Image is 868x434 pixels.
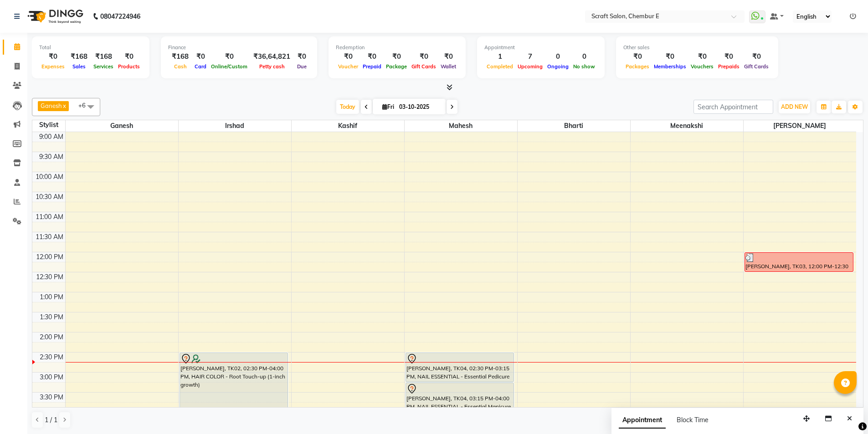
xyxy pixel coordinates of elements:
div: 11:30 AM [34,232,65,242]
span: ADD NEW [781,103,808,110]
div: 3:30 PM [38,393,65,402]
div: ₹0 [652,51,688,62]
div: 9:30 AM [37,152,65,162]
span: Card [192,63,209,70]
img: logo [23,4,86,29]
div: ₹168 [168,51,192,62]
b: 08047224946 [100,4,140,29]
span: Meenakshi [631,120,743,132]
div: ₹0 [384,51,409,62]
span: Services [91,63,116,70]
div: Appointment [484,44,597,51]
div: [PERSON_NAME], TK02, 02:30 PM-04:00 PM, HAIR COLOR - Root Touch-up (1-inch growth) [180,353,288,412]
span: Mahesh [405,120,517,132]
div: 2:00 PM [38,332,65,342]
span: [PERSON_NAME] [744,120,857,132]
div: 1:00 PM [38,292,65,302]
span: Gift Cards [742,63,771,70]
span: Wallet [438,63,458,70]
span: 1 / 1 [45,415,57,425]
div: ₹168 [91,51,116,62]
input: 2025-10-03 [396,100,442,114]
div: Finance [168,44,310,51]
div: 10:00 AM [34,172,65,182]
span: Appointment [619,412,666,429]
div: ₹0 [716,51,742,62]
div: Other sales [623,44,771,51]
div: 11:00 AM [34,212,65,222]
div: [PERSON_NAME], TK04, 03:15 PM-04:00 PM, NAIL ESSENTIAL - Essential Manicure [406,383,514,412]
span: No show [571,63,597,70]
div: ₹36,64,821 [250,51,294,62]
span: Cash [172,63,189,70]
div: 3:00 PM [38,373,65,382]
div: ₹0 [209,51,250,62]
div: ₹0 [39,51,67,62]
div: ₹0 [192,51,209,62]
div: Total [39,44,142,51]
div: 0 [545,51,571,62]
span: Petty cash [257,63,287,70]
span: Package [384,63,409,70]
div: ₹0 [294,51,310,62]
div: 1:30 PM [38,312,65,322]
span: Products [116,63,142,70]
span: Kashif [292,120,404,132]
div: ₹0 [742,51,771,62]
span: Prepaids [716,63,742,70]
div: 10:30 AM [34,192,65,202]
div: Stylist [32,120,65,130]
span: Vouchers [688,63,716,70]
span: Memberships [652,63,688,70]
div: ₹0 [438,51,458,62]
div: ₹0 [409,51,438,62]
div: ₹0 [623,51,652,62]
div: ₹0 [116,51,142,62]
span: Gift Cards [409,63,438,70]
button: ADD NEW [779,101,810,113]
span: Due [295,63,309,70]
div: 2:30 PM [38,352,65,362]
div: Redemption [336,44,458,51]
input: Search Appointment [693,100,773,114]
span: Ganesh [66,120,178,132]
div: 9:00 AM [37,132,65,142]
iframe: chat widget [830,398,859,425]
span: Block Time [677,416,709,424]
span: Today [336,100,359,114]
span: Fri [380,103,396,110]
div: [PERSON_NAME], TK04, 02:30 PM-03:15 PM, NAIL ESSENTIAL - Essential Pedicure [406,353,514,382]
span: Sales [70,63,88,70]
div: ₹0 [336,51,360,62]
span: Prepaid [360,63,384,70]
span: Upcoming [515,63,545,70]
div: [PERSON_NAME], TK03, 12:00 PM-12:30 PM, THREADING - Eyebrows (₹80),THREADING - Upper lip (₹80) [745,253,853,271]
div: 1 [484,51,515,62]
span: Packages [623,63,652,70]
span: Voucher [336,63,360,70]
span: Ongoing [545,63,571,70]
div: 12:00 PM [34,252,65,262]
span: Ganesh [41,102,62,109]
span: Completed [484,63,515,70]
span: Irshad [179,120,291,132]
div: 0 [571,51,597,62]
a: x [62,102,66,109]
div: 12:30 PM [34,272,65,282]
div: ₹0 [688,51,716,62]
span: Online/Custom [209,63,250,70]
span: Bharti [518,120,630,132]
div: ₹0 [360,51,384,62]
div: ₹168 [67,51,91,62]
div: 7 [515,51,545,62]
span: +6 [78,102,92,109]
span: Expenses [39,63,67,70]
